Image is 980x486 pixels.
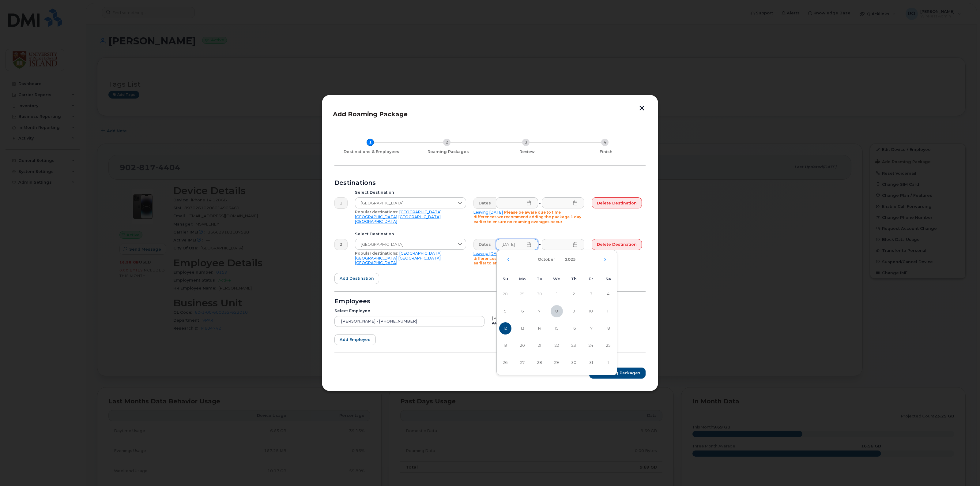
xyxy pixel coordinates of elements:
a: [GEOGRAPHIC_DATA] [355,260,397,265]
td: 24 [582,337,600,354]
span: 6 [516,305,529,317]
input: Please fill out this field [542,197,584,208]
span: 25 [602,339,614,352]
span: Popular destinations: [355,210,398,214]
button: Choose Month [534,254,559,265]
span: 14 [533,322,546,335]
span: 12 [499,322,511,335]
td: 13 [514,320,531,337]
span: 15 [551,322,563,335]
a: [GEOGRAPHIC_DATA] [355,256,397,260]
a: Leaving [DATE] [473,251,503,256]
div: [PERSON_NAME], iPhone, Bell [492,316,642,321]
span: 7 [533,305,546,317]
span: 24 [585,339,597,352]
td: 9 [565,303,582,320]
div: - [538,197,542,208]
span: 31 [585,357,597,369]
td: 6 [514,303,531,320]
span: Delete destination [597,200,637,206]
button: Add destination [334,273,379,284]
span: Th [571,277,577,281]
span: United Arab Emirates [355,239,454,250]
td: 1 [548,286,565,303]
span: 3 [585,288,597,300]
td: 1 [600,354,617,371]
span: 17 [585,322,597,335]
input: Please fill out this field [542,239,584,250]
span: 2 [568,288,580,300]
button: Next Month [603,258,607,261]
span: 8 [551,305,563,317]
td: 29 [514,286,531,303]
span: 23 [568,339,580,352]
span: Su [503,277,508,281]
span: 30 [568,357,580,369]
div: Select Employee [334,308,484,313]
span: Mo [519,277,526,281]
input: Please fill out this field [496,239,538,250]
td: 19 [497,337,514,354]
input: Search device [334,316,484,327]
div: 4 [601,139,609,146]
span: Please be aware due to time differences we recommend adding the package 1 day earlier to ensure n... [473,251,581,265]
span: Pakistan [355,198,454,209]
a: [GEOGRAPHIC_DATA] [398,215,441,219]
span: 27 [516,357,529,369]
span: 28 [533,357,546,369]
div: 3 [522,139,530,146]
a: [GEOGRAPHIC_DATA] [399,251,442,256]
td: 31 [582,354,600,371]
span: 16 [568,322,580,335]
td: 22 [548,337,565,354]
td: 5 [497,303,514,320]
span: Sa [605,277,611,281]
td: 4 [600,286,617,303]
span: 19 [499,339,511,352]
td: 28 [531,354,548,371]
a: [GEOGRAPHIC_DATA] [399,210,442,214]
td: 8 [548,303,565,320]
span: Roaming Packages [599,370,640,376]
div: Select Destination [355,232,466,237]
a: [GEOGRAPHIC_DATA] [398,256,441,260]
span: 10 [585,305,597,317]
span: Tu [537,277,542,281]
span: Delete destination [597,241,637,247]
td: 29 [548,354,565,371]
input: Please fill out this field [496,197,538,208]
a: [GEOGRAPHIC_DATA] [355,219,397,224]
td: 27 [514,354,531,371]
div: Finish [569,149,643,154]
button: Previous Month [507,258,510,261]
td: 30 [565,354,582,371]
div: 2 [443,139,450,146]
td: 3 [582,286,600,303]
a: [GEOGRAPHIC_DATA] [355,215,397,219]
span: 26 [499,357,511,369]
span: 21 [533,339,546,352]
span: 11 [602,305,614,317]
span: 5 [499,305,511,317]
div: Select Destination [355,190,466,195]
button: Choose Year [561,254,579,265]
button: Delete destination [592,197,642,208]
div: Destinations [334,181,646,185]
td: 30 [531,286,548,303]
td: 15 [548,320,565,337]
div: Review [490,149,564,154]
span: Add destination [340,275,374,281]
td: 10 [582,303,600,320]
button: Add employee [334,334,376,345]
button: Roaming Packages [589,368,646,379]
span: 9 [568,305,580,317]
div: - [538,239,542,250]
span: Add employee [340,337,371,342]
td: 11 [600,303,617,320]
span: 18 [602,322,614,335]
a: Leaving [DATE] [473,210,503,215]
td: 23 [565,337,582,354]
div: Roaming Packages [411,149,485,154]
td: 12 [497,320,514,337]
span: Please be aware due to time differences we recommend adding the package 1 day earlier to ensure n... [473,210,581,224]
